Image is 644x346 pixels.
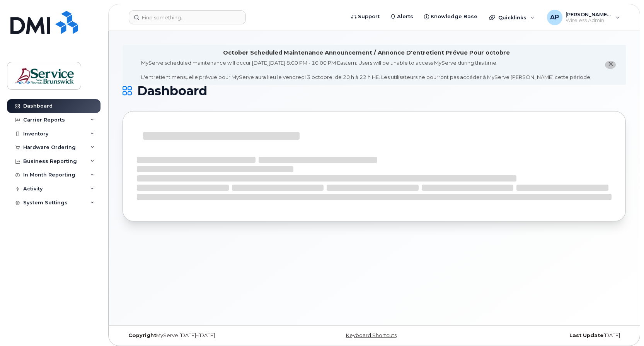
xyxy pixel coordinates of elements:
[128,332,156,338] strong: Copyright
[346,332,397,338] a: Keyboard Shortcuts
[141,59,591,81] div: MyServe scheduled maintenance will occur [DATE][DATE] 8:00 PM - 10:00 PM Eastern. Users will be u...
[223,49,510,57] div: October Scheduled Maintenance Announcement / Annonce D'entretient Prévue Pour octobre
[123,332,290,339] div: MyServe [DATE]–[DATE]
[458,332,626,339] div: [DATE]
[569,332,603,338] strong: Last Update
[605,61,616,69] button: close notification
[137,85,207,97] span: Dashboard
